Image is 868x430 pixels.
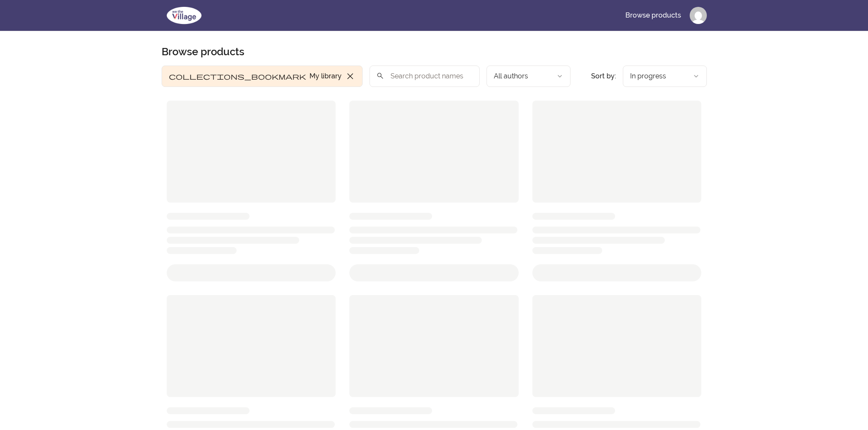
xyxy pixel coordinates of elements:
[376,70,384,82] span: search
[623,66,707,87] button: Product sort options
[162,45,244,59] h1: Browse products
[591,72,616,80] span: Sort by:
[162,66,363,87] button: Filter by My library
[619,5,707,26] nav: Main
[162,5,207,26] img: We The Village logo
[619,5,688,26] a: Browse products
[169,71,306,81] span: collections_bookmark
[487,66,571,87] button: Filter by author
[345,71,355,81] span: close
[690,7,707,24] img: Profile image for Shayna
[369,66,480,87] input: Search product names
